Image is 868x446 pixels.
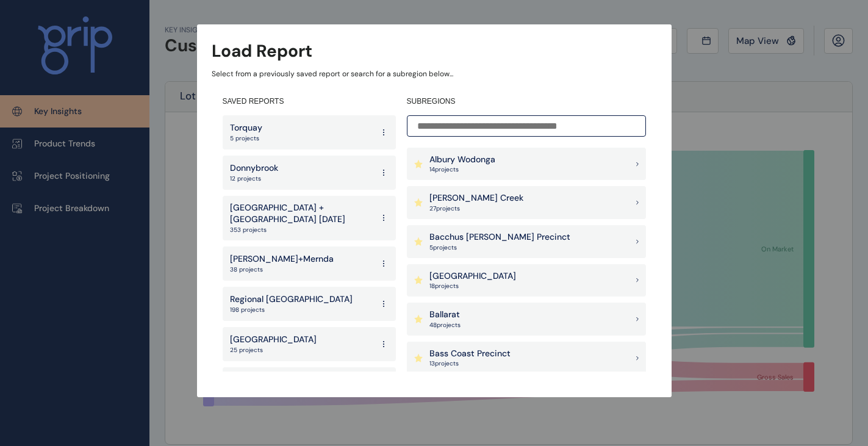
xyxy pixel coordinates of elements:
[230,265,334,274] p: 38 projects
[429,359,511,368] p: 13 project s
[429,165,495,174] p: 14 project s
[429,270,516,282] p: [GEOGRAPHIC_DATA]
[407,96,646,107] h4: SUBREGIONS
[429,192,523,204] p: [PERSON_NAME] Creek
[212,69,657,79] p: Select from a previously saved report or search for a subregion below...
[223,96,396,107] h4: SAVED REPORTS
[230,162,278,174] p: Donnybrook
[429,348,511,360] p: Bass Coast Precinct
[230,346,317,354] p: 25 projects
[230,226,373,234] p: 353 projects
[429,154,495,166] p: Albury Wodonga
[230,306,353,314] p: 198 projects
[429,282,516,290] p: 18 project s
[230,334,317,346] p: [GEOGRAPHIC_DATA]
[230,122,262,134] p: Torquay
[230,174,278,183] p: 12 projects
[230,202,373,226] p: [GEOGRAPHIC_DATA] + [GEOGRAPHIC_DATA] [DATE]
[230,253,334,265] p: [PERSON_NAME]+Mernda
[429,321,461,329] p: 48 project s
[230,134,262,143] p: 5 projects
[429,204,523,213] p: 27 project s
[429,231,570,243] p: Bacchus [PERSON_NAME] Precinct
[429,309,461,321] p: Ballarat
[212,39,312,63] h3: Load Report
[429,243,570,252] p: 5 project s
[230,293,353,306] p: Regional [GEOGRAPHIC_DATA]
